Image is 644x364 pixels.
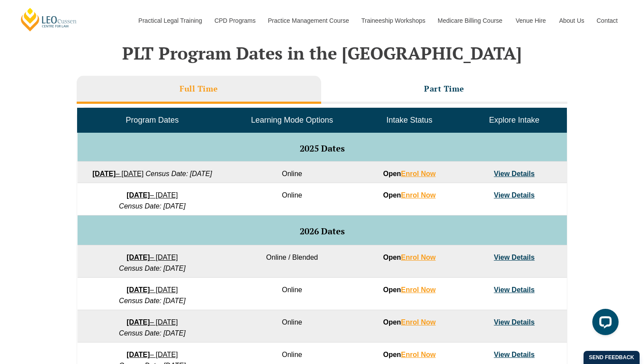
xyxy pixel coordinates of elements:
[401,191,435,199] a: Enrol Now
[383,254,435,261] strong: Open
[383,170,435,177] strong: Open
[127,351,178,358] a: [DATE]– [DATE]
[127,318,150,326] strong: [DATE]
[383,286,435,293] strong: Open
[262,2,355,39] a: Practice Management Course
[509,2,552,39] a: Venue Hire
[92,170,144,177] a: [DATE]– [DATE]
[386,116,432,124] span: Intake Status
[494,170,534,177] a: View Details
[383,318,435,326] strong: Open
[251,116,333,124] span: Learning Mode Options
[401,254,435,261] a: Enrol Now
[72,43,572,63] h2: PLT Program Dates in the [GEOGRAPHIC_DATA]
[127,286,178,293] a: [DATE]– [DATE]
[494,191,534,199] a: View Details
[383,191,435,199] strong: Open
[127,191,150,199] strong: [DATE]
[383,351,435,358] strong: Open
[585,305,622,342] iframe: LiveChat chat widget
[401,351,435,358] a: Enrol Now
[300,142,345,154] span: 2025 Dates
[401,318,435,326] a: Enrol Now
[119,297,186,304] em: Census Date: [DATE]
[227,183,357,216] td: Online
[300,225,345,237] span: 2026 Dates
[424,84,464,94] h3: Part Time
[494,286,534,293] a: View Details
[127,191,178,199] a: [DATE]– [DATE]
[92,170,116,177] strong: [DATE]
[180,84,218,94] h3: Full Time
[494,318,534,326] a: View Details
[401,286,435,293] a: Enrol Now
[119,265,186,272] em: Census Date: [DATE]
[127,254,178,261] a: [DATE]– [DATE]
[494,254,534,261] a: View Details
[127,286,150,293] strong: [DATE]
[431,2,509,39] a: Medicare Billing Course
[227,310,357,343] td: Online
[127,351,150,358] strong: [DATE]
[552,2,590,39] a: About Us
[126,116,179,124] span: Program Dates
[20,7,78,32] a: [PERSON_NAME] Centre for Law
[355,2,431,39] a: Traineeship Workshops
[494,351,534,358] a: View Details
[127,254,150,261] strong: [DATE]
[119,202,186,210] em: Census Date: [DATE]
[227,245,357,278] td: Online / Blended
[401,170,435,177] a: Enrol Now
[227,278,357,310] td: Online
[227,162,357,183] td: Online
[132,2,208,39] a: Practical Legal Training
[127,318,178,326] a: [DATE]– [DATE]
[489,116,539,124] span: Explore Intake
[145,170,212,177] em: Census Date: [DATE]
[119,329,186,337] em: Census Date: [DATE]
[208,2,261,39] a: CPD Programs
[590,2,624,39] a: Contact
